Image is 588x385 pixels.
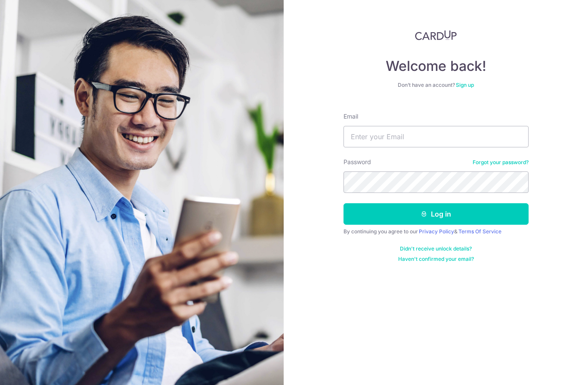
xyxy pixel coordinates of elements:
img: CardUp Logo [415,30,457,40]
button: Log in [344,203,529,225]
a: Terms Of Service [458,228,501,235]
label: Password [344,158,371,166]
a: Haven't confirmed your email? [398,256,474,263]
a: Forgot your password? [473,159,529,166]
h4: Welcome back! [344,58,529,75]
input: Enter your Email [344,126,529,147]
div: By continuing you agree to our & [344,228,529,235]
div: Don’t have an account? [344,82,529,89]
a: Privacy Policy [419,228,454,235]
label: Email [344,112,358,121]
a: Didn't receive unlock details? [400,245,472,252]
a: Sign up [456,82,474,88]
